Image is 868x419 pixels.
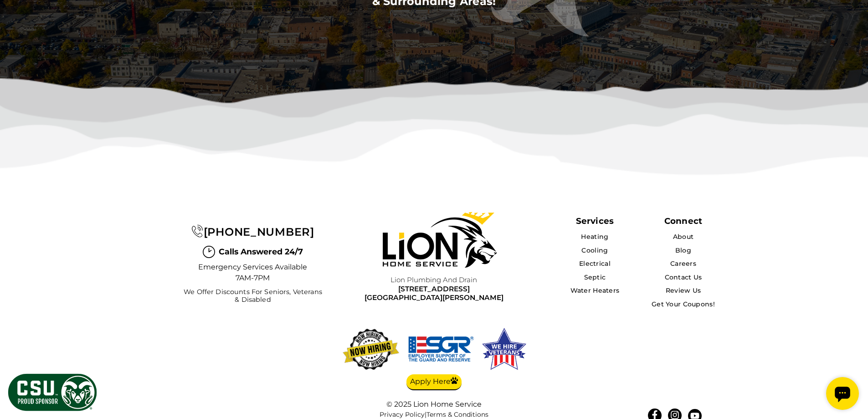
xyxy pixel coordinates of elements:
img: We hire veterans [407,326,475,372]
a: Cooling [581,246,608,254]
span: Lion Plumbing and Drain [338,277,529,283]
div: © 2025 Lion Home Service [343,400,525,409]
a: [STREET_ADDRESS][GEOGRAPHIC_DATA][PERSON_NAME] [365,285,503,302]
div: Open chat widget [4,4,36,36]
a: Get Your Coupons! [652,300,715,308]
a: Review Us [666,286,701,295]
a: Careers [670,259,696,268]
a: Electrical [579,259,611,268]
img: CSU Sponsor Badge [7,372,98,412]
a: [PHONE_NUMBER] [191,225,314,238]
a: Water Heaters [570,286,620,295]
a: Terms & Conditions [426,410,488,419]
img: now-hiring [340,326,401,372]
a: Privacy Policy [380,410,425,419]
a: Septic [584,273,606,281]
span: Services [576,216,614,226]
span: We Offer Discounts for Seniors, Veterans & Disabled [181,288,324,304]
a: Heating [581,233,608,241]
div: Connect [664,216,702,226]
a: Blog [675,246,691,254]
span: Emergency Services Available 7AM-7PM [198,262,308,284]
span: [STREET_ADDRESS] [365,285,503,293]
span: [PHONE_NUMBER] [204,225,314,238]
a: Apply Here [406,374,462,391]
span: Calls Answered 24/7 [219,246,303,258]
a: About [673,233,693,241]
span: [GEOGRAPHIC_DATA][PERSON_NAME] [365,293,503,302]
img: We hire veterans [481,326,527,372]
a: Contact Us [665,273,702,281]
